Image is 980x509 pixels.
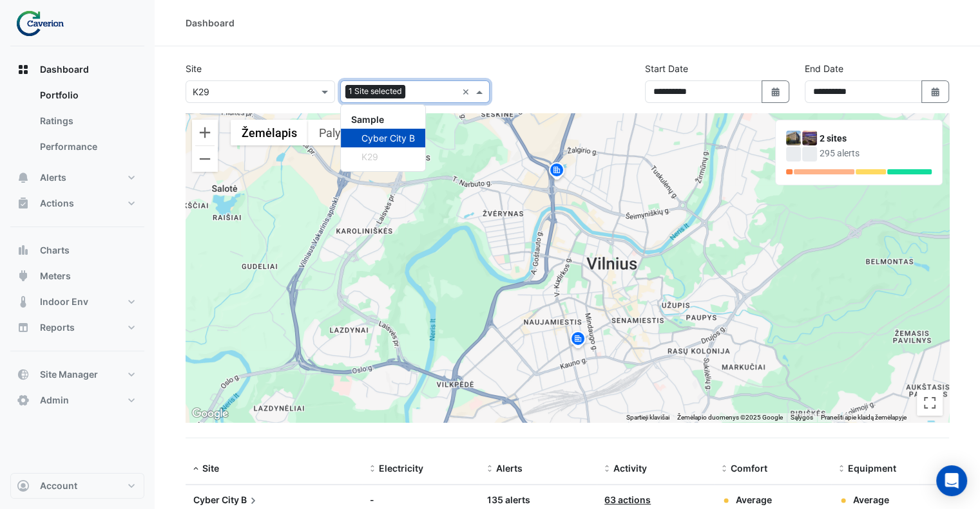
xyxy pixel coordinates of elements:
button: Artinti [192,120,218,145]
button: Admin [10,387,144,413]
img: Cyber City B [786,131,801,145]
label: Site [186,62,202,75]
div: - [370,493,472,506]
span: 1 Site selected [345,85,405,98]
img: Company Logo [15,10,73,36]
span: Comfort [731,463,767,474]
div: Open Intercom Messenger [936,465,967,496]
div: 295 alerts [820,147,932,160]
app-icon: Indoor Env [17,295,30,308]
button: Rodyti palydovinius vaizdus [308,120,383,145]
span: Equipment [848,463,896,474]
span: Admin [40,394,69,407]
button: Reports [10,315,144,340]
button: Charts [10,237,144,263]
span: Charts [40,244,70,257]
div: Average [853,493,897,506]
button: Tolinti [192,146,218,172]
button: Actions [10,190,144,216]
app-icon: Admin [17,394,30,407]
button: Meters [10,263,144,289]
label: Start Date [645,62,688,75]
button: Perjungti viso ekrano rodinį [917,390,943,416]
span: Clear [462,85,473,98]
img: site-pin.svg [546,161,567,183]
fa-icon: Select Date [770,86,782,97]
span: B [241,493,260,507]
button: Indoor Env [10,289,144,315]
span: Actions [40,197,74,210]
ng-dropdown-panel: Options list [340,104,426,172]
span: Indoor Env [40,295,88,308]
span: Meters [40,270,71,282]
a: Performance [30,134,144,160]
span: Sample [351,114,384,125]
span: Site [202,463,219,474]
span: Electricity [379,463,423,474]
app-icon: Actions [17,197,30,210]
button: Alerts [10,165,144,190]
app-icon: Meters [17,270,30,282]
div: 2 sites [820,132,932,145]
span: Žemėlapio duomenys ©2025 Google [677,414,783,421]
label: End Date [805,62,843,75]
button: Dashboard [10,57,144,82]
div: Average [736,493,780,506]
div: Dashboard [10,82,144,165]
div: Dashboard [186,16,235,30]
span: Cyber City [193,494,239,505]
a: Ratings [30,108,144,134]
span: Alerts [40,171,66,184]
fa-icon: Select Date [930,86,941,97]
app-icon: Alerts [17,171,30,184]
app-icon: Dashboard [17,63,30,76]
a: 63 actions [604,494,651,505]
span: Dashboard [40,63,89,76]
span: K29 [361,151,378,162]
span: Reports [40,321,75,334]
span: Site Manager [40,368,98,381]
span: Cyber City B [361,133,415,143]
a: Atidaryti šią vietą „Google“ žemėlapiuose (bus atidarytas naujas langas) [189,405,231,422]
button: Spartieji klavišai [626,413,669,422]
a: Pranešti apie klaidą žemėlapyje [821,414,907,421]
button: Site Manager [10,362,144,387]
span: Alerts [496,463,523,474]
div: 135 alerts [487,493,589,508]
span: Activity [613,463,647,474]
span: Account [40,479,77,492]
a: Sąlygos (atidaroma naujame skirtuke) [791,414,813,421]
button: Rodyti gatvės žemėlapį [231,120,308,145]
img: Google [189,405,231,422]
img: site-pin.svg [568,329,588,352]
button: Account [10,473,144,499]
a: Portfolio [30,82,144,108]
app-icon: Site Manager [17,368,30,381]
img: K29 [802,131,817,145]
app-icon: Reports [17,321,30,334]
app-icon: Charts [17,244,30,257]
